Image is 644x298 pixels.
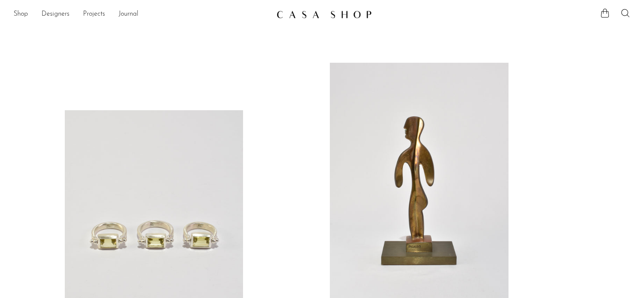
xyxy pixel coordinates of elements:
[14,7,270,22] nav: Desktop navigation
[83,9,105,20] a: Projects
[14,7,270,22] ul: NEW HEADER MENU
[14,9,28,20] a: Shop
[119,9,138,20] a: Journal
[41,9,69,20] a: Designers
